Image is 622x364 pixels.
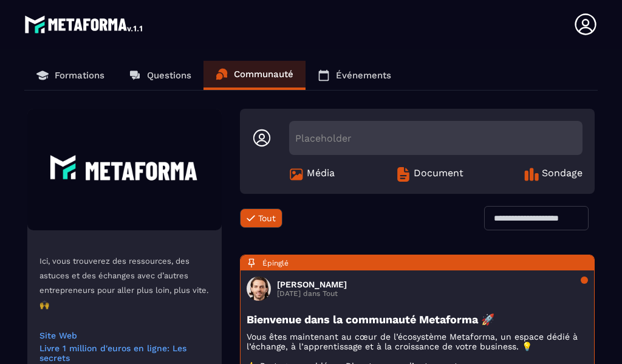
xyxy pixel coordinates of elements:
img: logo [24,12,145,36]
a: Questions [117,61,203,90]
p: [DATE] dans Tout [277,289,347,298]
p: Questions [147,70,191,81]
span: Média [307,167,335,182]
h3: [PERSON_NAME] [277,280,347,289]
p: Communauté [234,69,293,80]
a: Communauté [203,61,306,90]
img: Community background [27,109,222,230]
span: Épinglé [262,259,289,267]
a: Événements [306,61,403,90]
span: Sondage [542,167,583,182]
a: Formations [24,61,117,90]
p: Ici, vous trouverez des ressources, des astuces et des échanges avec d’autres entrepreneurs pour ... [39,254,210,312]
span: Tout [258,213,276,223]
a: Site Web [39,331,210,340]
h3: Bienvenue dans la communauté Metaforma 🚀 [247,313,588,326]
span: Document [414,167,463,182]
p: Événements [336,70,391,81]
a: Livre 1 million d'euros en ligne: Les secrets [39,343,210,363]
p: Formations [55,70,104,81]
div: Placeholder [289,121,583,155]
